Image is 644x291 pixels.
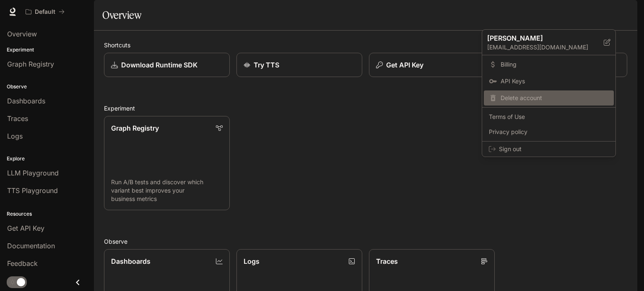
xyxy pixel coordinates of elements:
[482,142,615,157] div: Sign out
[484,74,614,89] a: API Keys
[487,43,604,52] p: [EMAIL_ADDRESS][DOMAIN_NAME]
[484,90,614,106] div: Delete account
[489,113,609,121] span: Terms of Use
[501,77,609,85] span: API Keys
[501,94,609,102] span: Delete account
[489,128,609,136] span: Privacy policy
[487,33,590,43] p: [PERSON_NAME]
[484,109,614,124] a: Terms of Use
[482,30,615,55] div: [PERSON_NAME][EMAIL_ADDRESS][DOMAIN_NAME]
[499,145,609,153] span: Sign out
[501,60,609,69] span: Billing
[484,124,614,139] a: Privacy policy
[484,57,614,72] a: Billing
